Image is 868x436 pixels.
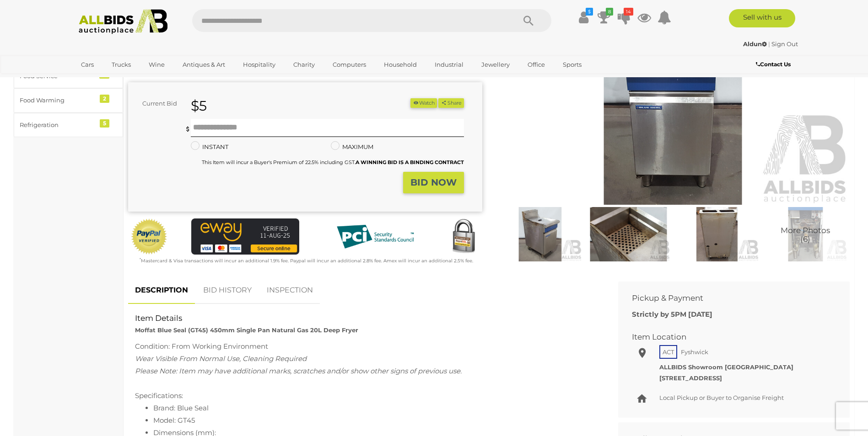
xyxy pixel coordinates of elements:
[20,95,95,106] div: Food Warming
[679,346,711,358] span: Fyshwick
[617,9,631,26] a: 14
[100,119,109,128] div: 5
[506,9,551,32] button: Search
[764,207,847,261] a: More Photos(6)
[191,97,207,114] strong: $5
[135,314,598,323] h2: Item Details
[577,9,591,26] a: $
[196,277,259,304] a: BID HISTORY
[756,59,793,69] a: Contact Us
[632,294,822,303] h2: Pickup & Payment
[445,218,482,255] img: Secured by Rapid SSL
[764,207,847,261] img: Moffat Blue Seal (GT45) 450mm Single Pan Natural Gas 20L Deep Fryer
[14,113,123,137] a: Refrigeration 5
[743,40,767,48] strong: Aldun
[260,277,320,304] a: INSPECTION
[410,177,457,188] strong: BID NOW
[659,363,793,371] strong: ALLBIDS Showroom [GEOGRAPHIC_DATA]
[14,88,123,112] a: Food Warming 2
[74,9,173,34] img: Allbids.com.au
[475,57,516,72] a: Jewellery
[438,98,464,108] button: Share
[100,95,109,103] div: 2
[191,142,228,152] label: INSTANT
[177,57,231,72] a: Antiques & Art
[743,40,768,48] a: Aldun
[143,57,171,72] a: Wine
[153,402,598,414] li: Brand: Blue Seal
[586,8,593,16] i: $
[191,218,299,255] img: eWAY Payment Gateway
[659,345,677,359] span: ACT
[202,159,464,165] small: This Item will incur a Buyer's Premium of 22.5% including GST.
[128,277,195,304] a: DESCRIPTION
[771,40,798,48] a: Sign Out
[675,207,759,261] img: Moffat Blue Seal (GT45) 450mm Single Pan Natural Gas 20L Deep Fryer
[729,9,795,27] a: Sell with us
[356,159,464,165] b: A WINNING BID IS A BINDING CONTRACT
[130,218,168,255] img: Official PayPal Seal
[331,142,373,152] label: MAXIMUM
[587,207,670,261] img: Moffat Blue Seal (GT45) 450mm Single Pan Natural Gas 20L Deep Fryer
[128,98,184,109] div: Current Bid
[135,326,358,334] strong: Moffat Blue Seal (GT45) 450mm Single Pan Natural Gas 20L Deep Fryer
[410,98,437,108] button: Watch
[287,57,321,72] a: Charity
[659,394,784,401] span: Local Pickup or Buyer to Organise Freight
[75,57,100,72] a: Cars
[557,57,588,72] a: Sports
[597,9,611,26] a: 8
[768,40,770,48] span: |
[606,8,613,16] i: 8
[624,8,633,16] i: 14
[135,340,598,352] div: Condition: From Working Environment
[153,414,598,426] li: Model: GT45
[327,57,372,72] a: Computers
[659,374,722,382] strong: [STREET_ADDRESS]
[756,61,791,68] b: Contact Us
[410,98,437,108] li: Watch this item
[135,354,307,363] span: Wear Visible From Normal Use, Cleaning Required
[237,57,281,72] a: Hospitality
[403,172,464,193] button: BID NOW
[329,218,421,255] img: PCI DSS compliant
[522,57,551,72] a: Office
[135,367,462,375] span: Please Note: Item may have additional marks, scratches and/or show other signs of previous use.
[106,57,137,72] a: Trucks
[781,227,830,244] span: More Photos (6)
[378,57,423,72] a: Household
[20,120,95,130] div: Refrigeration
[632,333,822,341] h2: Item Location
[498,207,582,261] img: Moffat Blue Seal (GT45) 450mm Single Pan Natural Gas 20L Deep Fryer
[632,310,712,319] b: Strictly by 5PM [DATE]
[429,57,469,72] a: Industrial
[75,72,152,87] a: [GEOGRAPHIC_DATA]
[140,258,473,264] small: Mastercard & Visa transactions will incur an additional 1.9% fee. Paypal will incur an additional...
